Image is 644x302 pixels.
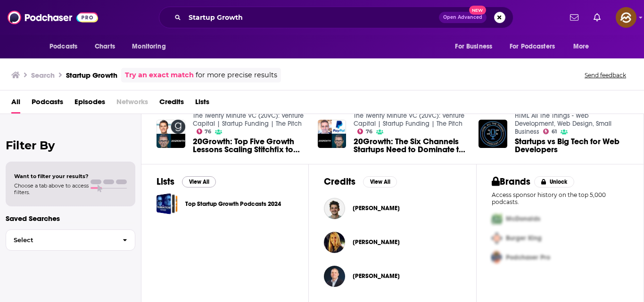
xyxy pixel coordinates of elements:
[159,94,184,114] a: Credits
[353,238,400,246] span: [PERSON_NAME]
[182,176,216,188] button: View All
[324,176,397,188] a: CreditsView All
[132,40,165,53] span: Monitoring
[354,112,464,128] a: The Twenty Minute VC (20VC): Venture Capital | Startup Funding | The Pitch
[157,120,185,148] img: 20Growth: Top Five Growth Lessons Scaling Stitchfix to IPO, How to Master the Art of Paid Marketi...
[504,38,569,56] button: open menu
[157,176,216,188] a: ListsView All
[353,272,400,280] span: [PERSON_NAME]
[616,7,636,28] span: Logged in as hey85204
[196,70,277,81] span: for more precise results
[448,38,504,56] button: open menu
[125,38,178,56] button: open menu
[506,215,540,223] span: McDonalds
[479,120,507,148] img: Startups vs Big Tech for Web Developers
[66,71,117,80] h3: Startup Growth
[492,176,531,188] h2: Brands
[324,266,345,287] img: Brett Trainor
[159,7,513,28] div: Search podcasts, credits, & more...
[353,272,400,280] a: Brett Trainor
[324,193,461,223] button: Julian LehrJulian Lehr
[552,130,557,134] span: 61
[515,112,611,136] a: HTML All The Things - Web Development, Web Design, Small Business
[11,94,20,114] a: All
[157,176,174,188] h2: Lists
[50,40,77,53] span: Podcasts
[116,94,148,114] span: Networks
[443,15,482,20] span: Open Advanced
[74,94,105,114] a: Episodes
[95,40,115,53] span: Charts
[6,229,135,251] button: Select
[506,234,542,242] span: Burger King
[324,176,355,188] h2: Credits
[515,138,628,154] a: Startups vs Big Tech for Web Developers
[324,227,461,257] button: Laura MorenoLaura Moreno
[14,173,89,180] span: Want to filter your results?
[353,238,400,246] a: Laura Moreno
[582,71,629,79] button: Send feedback
[324,261,461,291] button: Brett Trainor Brett Trainor
[6,139,135,152] h2: Filter By
[492,191,628,205] p: Access sponsor history on the top 5,000 podcasts.
[439,12,487,23] button: Open AdvancedNew
[8,8,98,26] img: Podchaser - Follow, Share and Rate Podcasts
[363,176,397,188] button: View All
[14,182,89,196] span: Choose a tab above to access filters.
[324,232,345,253] img: Laura Moreno
[366,130,372,134] span: 76
[566,9,582,25] a: Show notifications dropdown
[157,193,178,214] a: Top Startup Growth Podcasts 2024
[506,253,550,261] span: Podchaser Pro
[455,40,492,53] span: For Business
[488,209,506,229] img: First Pro Logo
[357,129,372,134] a: 76
[510,40,555,53] span: For Podcasters
[488,229,506,248] img: Second Pro Logo
[590,9,604,25] a: Show notifications dropdown
[573,40,589,53] span: More
[469,6,486,15] span: New
[89,38,121,56] a: Charts
[354,138,467,154] a: 20Growth: The Six Channels Startups Need to Dominate to Grow, Why the Best Growth Talent Never Co...
[6,214,135,223] p: Saved Searches
[318,120,347,148] img: 20Growth: The Six Channels Startups Need to Dominate to Grow, Why the Best Growth Talent Never Co...
[543,129,557,134] a: 61
[185,199,281,209] a: Top Startup Growth Podcasts 2024
[185,10,439,25] input: Search podcasts, credits, & more...
[616,7,636,28] img: User Profile
[324,198,345,219] img: Julian Lehr
[6,237,115,243] span: Select
[353,204,400,212] span: [PERSON_NAME]
[488,248,506,267] img: Third Pro Logo
[32,94,63,114] a: Podcasts
[197,129,212,134] a: 76
[43,38,90,56] button: open menu
[616,7,636,28] button: Show profile menu
[31,71,55,80] h3: Search
[353,204,400,212] a: Julian Lehr
[193,112,304,128] a: The Twenty Minute VC (20VC): Venture Capital | Startup Funding | The Pitch
[125,70,194,81] a: Try an exact match
[534,176,574,188] button: Unlock
[193,138,306,154] a: 20Growth: Top Five Growth Lessons Scaling Stitchfix to IPO, How to Master the Art of Paid Marketi...
[567,38,601,56] button: open menu
[205,130,211,134] span: 76
[195,94,209,114] a: Lists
